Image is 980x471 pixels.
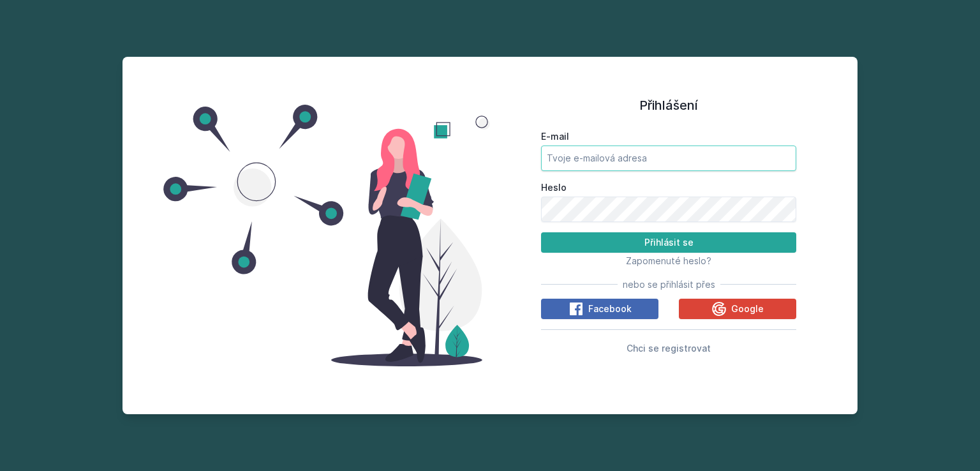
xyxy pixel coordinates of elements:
h1: Přihlášení [541,96,796,115]
span: Zapomenuté heslo? [626,255,711,266]
button: Chci se registrovat [627,340,711,355]
label: Heslo [541,181,796,194]
button: Facebook [541,299,658,319]
button: Přihlásit se [541,232,796,253]
button: Google [679,299,796,319]
span: Chci se registrovat [627,343,711,354]
span: Google [731,303,764,315]
input: Tvoje e-mailová adresa [541,146,796,171]
span: Facebook [588,303,632,315]
span: nebo se přihlásit přes [623,278,715,291]
label: E-mail [541,130,796,143]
